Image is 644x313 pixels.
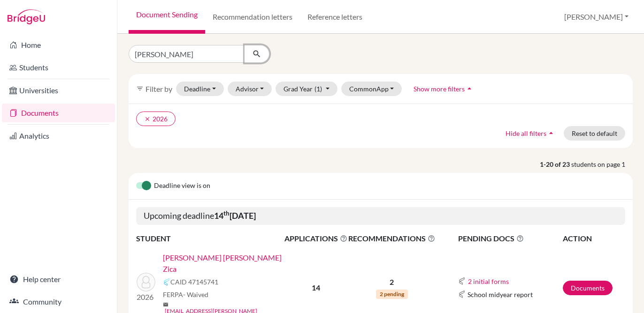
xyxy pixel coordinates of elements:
input: Find student by name... [129,45,245,63]
i: arrow_drop_up [465,84,474,93]
button: [PERSON_NAME] [560,8,633,26]
span: Show more filters [414,85,465,93]
th: STUDENT [136,232,284,245]
img: Common App logo [458,291,466,298]
span: Filter by [146,84,172,93]
button: 2 initial forms [468,276,509,287]
span: - Waived [183,291,208,298]
button: Deadline [176,82,224,96]
span: APPLICATIONS [284,233,347,244]
a: Analytics [2,127,115,145]
img: Common App logo [163,278,170,286]
span: 2 pending [376,290,408,299]
span: FERPA [163,290,208,299]
p: 2 [348,276,435,288]
button: clear2026 [136,112,176,126]
th: ACTION [562,232,625,245]
sup: th [223,209,230,217]
a: [PERSON_NAME] [PERSON_NAME] Zica [163,252,291,275]
img: Fialho, Mariana Lana Pinto Zica [137,273,155,291]
button: Show more filtersarrow_drop_up [406,82,482,96]
a: Documents [563,281,613,295]
img: Bridge-U [8,9,45,24]
span: (1) [314,85,322,93]
button: Reset to default [564,126,625,141]
a: Help center [2,270,115,289]
a: Home [2,36,115,54]
span: RECOMMENDATIONS [348,233,435,244]
a: Documents [2,104,115,122]
strong: 1-20 of 23 [540,159,571,169]
span: School midyear report [468,290,533,299]
span: PENDING DOCS [458,233,562,244]
i: arrow_drop_up [546,128,556,138]
span: students on page 1 [571,159,633,169]
b: 14 [312,283,320,292]
button: Advisor [228,82,272,96]
a: Universities [2,81,115,100]
span: Hide all filters [506,129,546,137]
a: Students [2,58,115,77]
img: Common App logo [458,277,466,285]
button: Grad Year(1) [276,82,337,96]
i: filter_list [136,85,144,92]
i: clear [144,116,151,122]
span: mail [163,302,169,307]
span: Deadline view is on [154,180,210,192]
a: Community [2,292,115,311]
b: 14 [DATE] [214,210,256,221]
button: CommonApp [341,82,402,96]
p: 2026 [137,291,155,303]
button: Hide all filtersarrow_drop_up [498,126,564,141]
span: CAID 47145741 [170,277,218,287]
h5: Upcoming deadline [136,207,625,225]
